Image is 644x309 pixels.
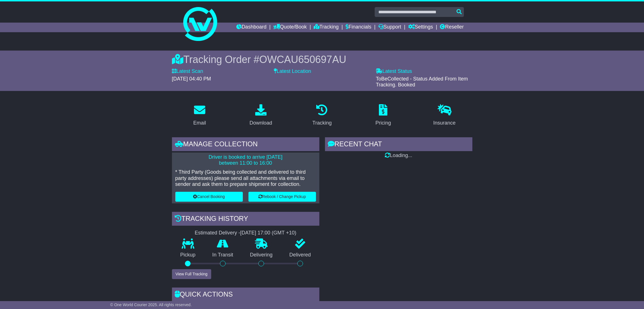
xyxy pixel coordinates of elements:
[376,68,412,75] label: Latest Status
[430,102,459,129] a: Insurance
[250,119,272,127] div: Download
[175,192,243,202] button: Cancel Booking
[189,102,209,129] a: Email
[281,252,319,258] p: Delivered
[325,137,472,153] div: RECENT CHAT
[246,102,276,129] a: Download
[175,154,316,166] p: Driver is booked to arrive [DATE] between 11:00 to 16:00
[172,68,203,75] label: Latest Scan
[248,192,316,202] button: Rebook / Change Pickup
[309,102,335,129] a: Tracking
[110,303,192,307] span: © One World Courier 2025. All rights reserved.
[240,230,296,236] div: [DATE] 17:00 (GMT +10)
[273,23,307,32] a: Quote/Book
[433,119,456,127] div: Insurance
[236,23,267,32] a: Dashboard
[408,23,433,32] a: Settings
[376,76,468,88] span: ToBeCollected - Status Added From Item Tracking. Booked
[376,119,391,127] div: Pricing
[242,252,281,258] p: Delivering
[378,23,401,32] a: Support
[325,153,472,159] div: Loading...
[314,23,339,32] a: Tracking
[193,119,206,127] div: Email
[172,230,319,236] div: Estimated Delivery -
[172,76,211,82] span: [DATE] 04:40 PM
[172,53,472,66] div: Tracking Order #
[259,54,346,65] span: OWCAU650697AU
[440,23,464,32] a: Reseller
[172,137,319,153] div: Manage collection
[172,269,211,279] button: View Full Tracking
[172,212,319,227] div: Tracking history
[172,288,319,303] div: Quick Actions
[204,252,242,258] p: In Transit
[274,68,311,75] label: Latest Location
[312,119,331,127] div: Tracking
[172,252,204,258] p: Pickup
[372,102,395,129] a: Pricing
[175,169,316,188] p: * Third Party (Goods being collected and delivered to third party addresses) please send all atta...
[346,23,371,32] a: Financials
